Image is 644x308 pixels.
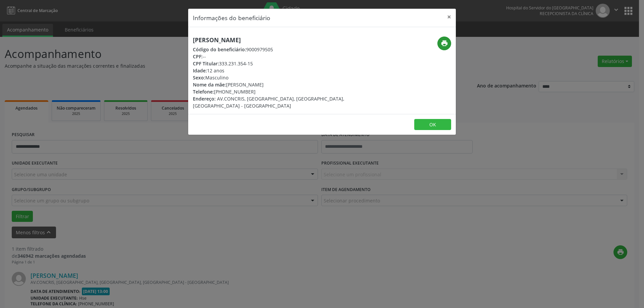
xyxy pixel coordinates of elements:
[193,67,362,74] div: 12 anos
[193,96,216,102] span: Endereço:
[442,9,456,25] button: Close
[193,74,205,81] span: Sexo:
[193,88,362,95] div: [PHONE_NUMBER]
[441,40,448,47] i: print
[193,46,362,53] div: 9000979505
[193,53,362,60] div: --
[193,96,344,109] span: AV.CONCRIS, [GEOGRAPHIC_DATA], [GEOGRAPHIC_DATA], [GEOGRAPHIC_DATA] - [GEOGRAPHIC_DATA]
[193,67,207,74] span: Idade:
[193,81,226,88] span: Nome da mãe:
[193,60,362,67] div: 333.231.354-15
[193,60,219,67] span: CPF Titular:
[193,81,362,88] div: [PERSON_NAME]
[193,53,203,60] span: CPF:
[437,37,451,50] button: print
[193,37,362,44] h5: [PERSON_NAME]
[193,74,362,81] div: Masculino
[193,46,246,53] span: Código do beneficiário:
[193,13,270,22] h5: Informações do beneficiário
[414,119,451,130] button: OK
[193,88,214,95] span: Telefone:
